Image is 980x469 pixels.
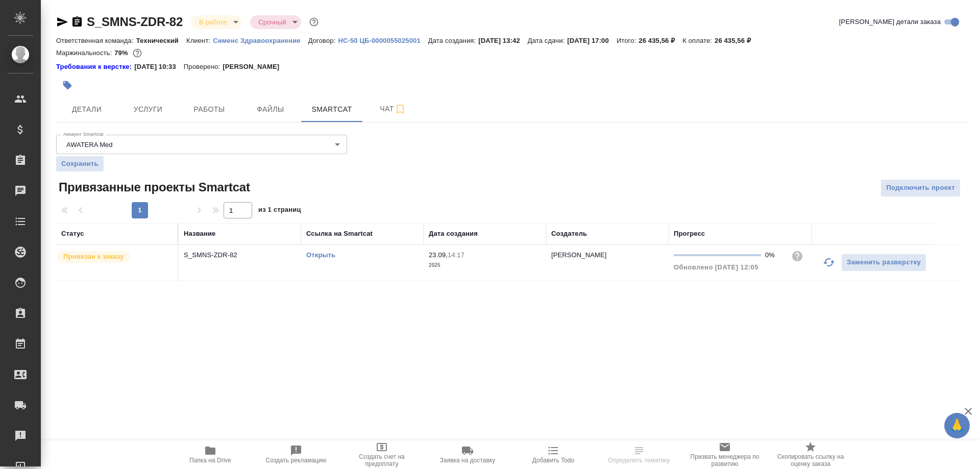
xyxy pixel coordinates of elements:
p: 2025 [429,260,541,270]
span: Файлы [246,103,295,116]
div: Ссылка на Smartcat [306,229,373,239]
p: [DATE] 10:33 [134,62,184,72]
div: Статус [61,229,84,239]
span: [PERSON_NAME] детали заказа [839,17,941,27]
button: Подключить проект [880,179,961,197]
button: Сохранить [56,156,104,171]
p: Ответственная команда: [56,37,136,44]
p: 79% [114,49,130,57]
p: S_SMNS-ZDR-82 [184,250,296,260]
button: Заменить разверстку [841,254,926,271]
svg: Подписаться [394,103,406,115]
div: Прогресс [674,229,705,239]
p: Итого: [617,37,639,44]
div: В работе [191,15,242,29]
a: Требования к верстке: [56,62,134,72]
p: 26 435,56 ₽ [639,37,682,44]
button: 🙏 [944,413,970,438]
span: Обновлено [DATE] 12:05 [674,263,758,271]
span: Услуги [124,103,173,116]
button: Обновить прогресс [817,250,841,275]
div: Создатель [551,229,587,239]
p: Дата сдачи: [528,37,567,44]
div: 0% [765,250,783,260]
div: В работе [250,15,301,29]
div: Нажми, чтобы открыть папку с инструкцией [56,62,134,72]
span: Заменить разверстку [847,257,921,268]
p: [DATE] 17:00 [567,37,617,44]
div: AWATERA Med [56,135,347,154]
span: из 1 страниц [258,204,301,218]
p: Клиент: [186,37,213,44]
p: [PERSON_NAME] [551,251,607,259]
button: 4615.16 RUB; [131,46,144,60]
p: Сименс Здравоохранение [213,37,308,44]
button: В работе [196,18,230,27]
p: 23.09, [429,251,448,259]
p: 26 435,56 ₽ [715,37,758,44]
p: Договор: [308,37,338,44]
p: Привязан к заказу [63,252,124,262]
span: Детали [62,103,111,116]
div: Название [184,229,215,239]
span: 🙏 [948,415,966,436]
button: Добавить тэг [56,74,79,96]
a: Сименс Здравоохранение [213,36,308,44]
button: Скопировать ссылку [71,16,83,28]
div: Дата создания [429,229,478,239]
button: Доп статусы указывают на важность/срочность заказа [307,15,321,29]
p: Дата создания: [428,37,478,44]
a: Открыть [306,251,335,259]
button: AWATERA Med [63,140,116,149]
span: Чат [369,103,418,115]
p: 14:17 [448,251,464,259]
p: HC-50 ЦБ-0000055025001 [338,37,428,44]
span: Подключить проект [886,182,955,194]
button: Скопировать ссылку для ЯМессенджера [56,16,68,28]
span: Сохранить [61,159,99,169]
button: Срочный [255,18,289,27]
span: Smartcat [307,103,356,116]
p: [PERSON_NAME] [223,62,287,72]
p: Технический [136,37,186,44]
p: Проверено: [184,62,223,72]
a: HC-50 ЦБ-0000055025001 [338,36,428,44]
a: S_SMNS-ZDR-82 [87,15,183,29]
span: Работы [185,103,234,116]
p: К оплате: [682,37,715,44]
p: [DATE] 13:42 [478,37,528,44]
span: Привязанные проекты Smartcat [56,179,250,195]
p: Маржинальность: [56,49,114,57]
